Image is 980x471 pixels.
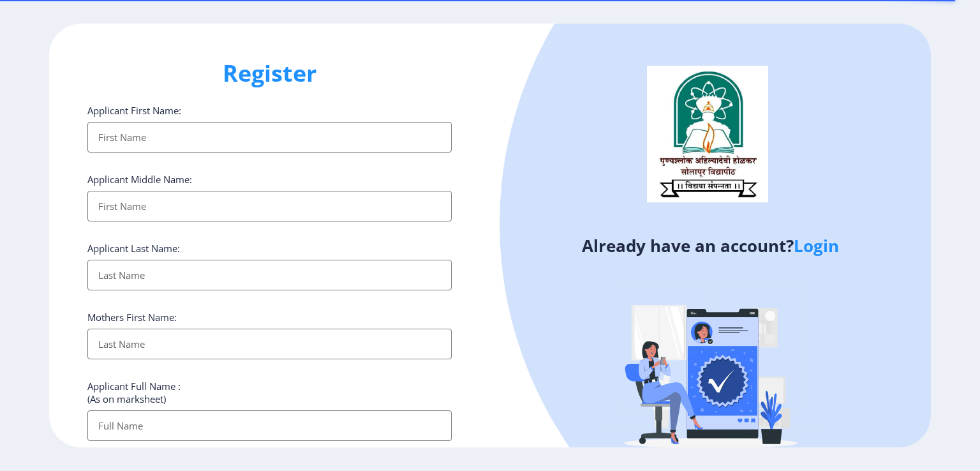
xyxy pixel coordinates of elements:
input: Last Name [87,260,452,290]
label: Applicant First Name: [87,104,181,117]
input: Full Name [87,410,452,441]
a: Login [794,234,839,257]
img: logo [647,66,768,202]
label: Applicant Full Name : (As on marksheet) [87,380,181,405]
input: First Name [87,191,452,221]
label: Applicant Middle Name: [87,173,192,186]
label: Mothers First Name: [87,311,177,324]
input: First Name [87,122,452,153]
h4: Already have an account? [500,235,921,256]
label: Applicant Last Name: [87,242,180,255]
h1: Register [87,58,452,89]
input: Last Name [87,329,452,359]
